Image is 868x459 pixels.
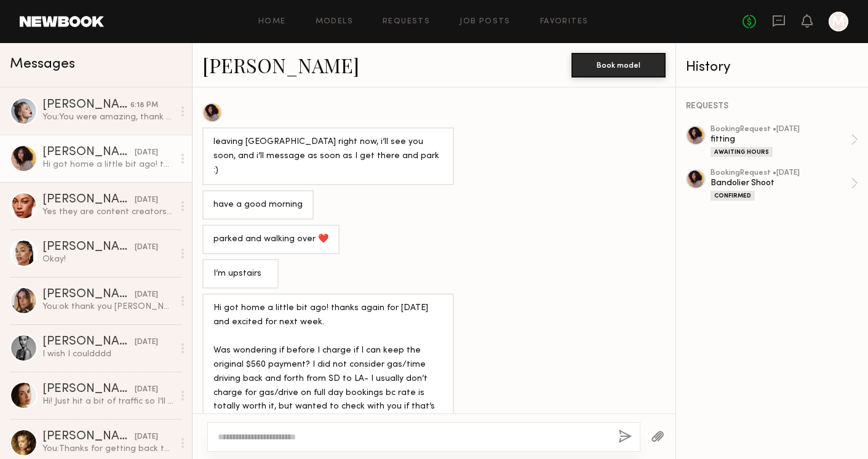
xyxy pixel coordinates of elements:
[42,348,173,360] div: I wish I couldddd
[42,383,135,396] div: [PERSON_NAME]
[42,431,135,443] div: [PERSON_NAME]
[829,12,848,31] a: M
[213,301,443,457] div: Hi got home a little bit ago! thanks again for [DATE] and excited for next week. Was wondering if...
[135,337,158,348] div: [DATE]
[42,111,173,123] div: You: You were amazing, thank you so much for [DATE]! <3
[42,289,135,301] div: [PERSON_NAME]
[213,198,303,212] div: have a good morning
[135,431,158,443] div: [DATE]
[460,18,511,26] a: Job Posts
[711,126,851,134] div: booking Request • [DATE]
[42,146,135,159] div: [PERSON_NAME]
[711,126,858,157] a: bookingRequest •[DATE]fittingAwaiting Hours
[213,233,328,247] div: parked and walking over ❤️
[42,159,173,170] div: Hi got home a little bit ago! thanks again for [DATE] and excited for next week. Was wondering if...
[135,289,158,301] div: [DATE]
[42,396,173,407] div: Hi! Just hit a bit of traffic so I’ll be there ~10 after!
[316,18,353,26] a: Models
[711,191,755,201] div: Confirmed
[135,242,158,253] div: [DATE]
[42,443,173,455] div: You: Thanks for getting back to [GEOGRAPHIC_DATA] :) No worries at all! But we will certainly kee...
[135,147,158,159] div: [DATE]
[42,336,135,348] div: [PERSON_NAME]
[42,301,173,313] div: You: ok thank you [PERSON_NAME]! we will circle back with you
[686,102,858,111] div: REQUESTS
[258,18,286,26] a: Home
[42,241,135,253] div: [PERSON_NAME]
[42,194,135,206] div: [PERSON_NAME]
[571,53,666,78] button: Book model
[202,52,359,78] a: [PERSON_NAME]
[42,206,173,218] div: Yes they are content creators too
[130,100,158,111] div: 6:18 PM
[711,147,773,157] div: Awaiting Hours
[571,59,666,70] a: Book model
[711,169,858,201] a: bookingRequest •[DATE]Bandolier ShootConfirmed
[686,60,858,74] div: History
[711,169,851,177] div: booking Request • [DATE]
[10,57,75,71] span: Messages
[213,267,268,281] div: I’m upstairs
[383,18,430,26] a: Requests
[540,18,589,26] a: Favorites
[213,135,443,178] div: leaving [GEOGRAPHIC_DATA] right now, i’ll see you soon, and i’ll message as soon as I get there a...
[42,99,130,111] div: [PERSON_NAME]
[711,177,851,189] div: Bandolier Shoot
[711,134,851,145] div: fitting
[135,194,158,206] div: [DATE]
[135,384,158,396] div: [DATE]
[42,253,173,265] div: Okay!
